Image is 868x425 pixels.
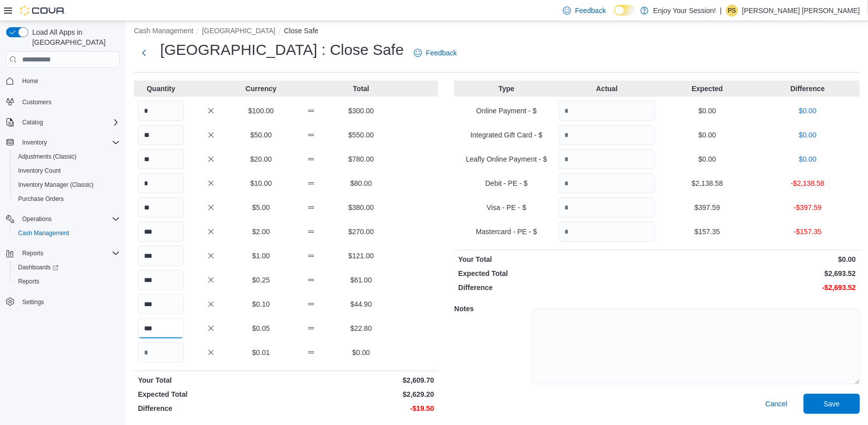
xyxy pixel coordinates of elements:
button: Reports [10,274,124,289]
a: Feedback [410,43,461,63]
span: Feedback [426,48,457,58]
span: Home [22,77,38,85]
span: Settings [22,298,44,306]
a: Adjustments (Classic) [14,151,81,163]
a: Dashboards [10,260,124,274]
span: Inventory [18,136,120,149]
input: Dark Mode [614,5,635,16]
button: Purchase Orders [10,192,124,206]
p: $2,693.52 [659,268,856,278]
p: $0.00 [659,154,755,164]
span: Inventory [22,138,47,147]
p: $44.90 [338,299,384,309]
button: Settings [2,295,124,309]
p: -$19.50 [288,403,434,413]
span: Settings [18,296,120,308]
input: Quantity [138,197,184,218]
p: $50.00 [238,130,284,140]
span: Dashboards [14,261,120,273]
p: $0.00 [760,154,856,164]
button: Inventory [2,135,124,150]
p: Mastercard - PE - $ [458,227,554,237]
a: Inventory Manager (Classic) [14,179,98,191]
span: Customers [18,95,120,108]
span: Inventory Count [14,165,120,177]
nav: Complex example [6,69,120,335]
span: Adjustments (Classic) [14,151,120,163]
input: Quantity [138,101,184,121]
p: | [720,5,722,17]
p: $121.00 [338,251,384,261]
p: Type [458,84,554,94]
div: Prithvi Shikhar [726,5,738,17]
span: Operations [18,213,120,225]
p: $0.00 [760,130,856,140]
h1: [GEOGRAPHIC_DATA] : Close Safe [160,40,404,60]
p: -$2,138.58 [760,178,856,188]
input: Quantity [138,318,184,338]
input: Quantity [559,149,655,169]
span: PS [728,5,736,17]
a: Cash Management [14,227,73,239]
button: Reports [18,247,47,259]
p: $2.00 [238,227,284,237]
p: $20.00 [238,154,284,164]
span: Purchase Orders [14,193,120,205]
input: Quantity [138,342,184,363]
span: Inventory Count [18,167,61,175]
a: Reports [14,275,43,288]
span: Reports [22,249,43,257]
input: Quantity [138,246,184,266]
img: Cova [20,6,65,16]
button: Customers [2,94,124,109]
a: Customers [18,96,55,108]
span: Cash Management [14,227,120,239]
button: Operations [18,213,56,225]
p: $0.00 [659,254,856,264]
p: -$157.35 [760,227,856,237]
button: Cash Management [10,226,124,240]
span: Cancel [765,399,787,409]
button: Next [134,43,154,63]
p: $61.00 [338,275,384,285]
span: Reports [18,247,120,259]
p: $0.00 [659,130,755,140]
button: Catalog [2,115,124,129]
p: $780.00 [338,154,384,164]
p: Expected Total [458,268,655,278]
p: Enjoy Your Session! [654,5,716,17]
h5: Notes [454,299,530,319]
span: Purchase Orders [18,195,64,203]
p: $397.59 [659,202,755,212]
span: Cash Management [18,229,69,237]
span: Catalog [18,116,120,128]
a: Feedback [559,1,610,21]
button: Save [804,394,860,414]
p: Online Payment - $ [458,106,554,116]
span: Reports [18,277,39,286]
p: $0.25 [238,275,284,285]
p: $270.00 [338,227,384,237]
span: Feedback [575,6,606,16]
p: Difference [138,403,284,413]
p: -$2,693.52 [659,282,856,293]
span: Dashboards [18,263,58,271]
p: $2,629.20 [288,389,434,399]
button: Reports [2,246,124,260]
button: Cash Management [134,27,193,35]
a: Home [18,75,42,87]
input: Quantity [138,149,184,169]
p: $22.80 [338,323,384,333]
p: $2,609.70 [288,375,434,385]
input: Quantity [559,173,655,193]
p: $0.10 [238,299,284,309]
a: Inventory Count [14,165,65,177]
p: $0.01 [238,347,284,358]
button: Inventory Manager (Classic) [10,178,124,192]
span: Home [18,75,120,87]
span: Save [824,399,840,409]
p: Integrated Gift Card - $ [458,130,554,140]
button: Operations [2,212,124,226]
p: $0.05 [238,323,284,333]
input: Quantity [138,125,184,145]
